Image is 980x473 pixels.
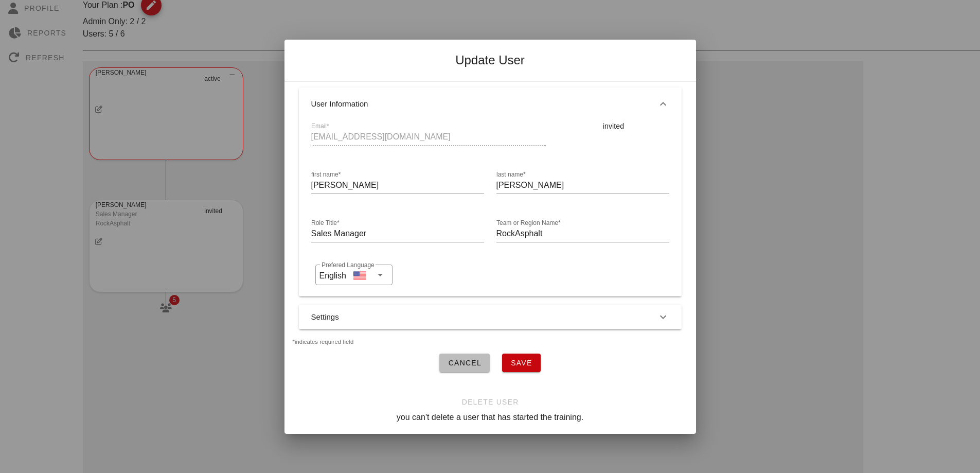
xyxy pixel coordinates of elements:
span: Save [510,359,532,367]
img: logo_orange.svg [16,16,25,25]
span: Cancel [448,359,482,367]
button: User Information [299,87,682,120]
div: Update User [455,52,525,68]
label: first name* [311,171,341,179]
div: Domain: [DOMAIN_NAME] [27,27,113,35]
div: Keywords by Traffic [114,66,173,73]
label: Email* [311,122,329,130]
div: v 4.0.25 [29,16,50,25]
img: tab_domain_overview_orange.svg [28,65,36,73]
label: Role Title* [311,219,340,227]
button: Save [502,354,541,372]
label: last name* [496,171,526,179]
div: Prefered LanguageEnglish [315,265,393,285]
div: Domain Overview [39,66,92,73]
button: Settings [299,305,682,329]
div: English [319,267,346,282]
img: website_grey.svg [16,27,25,35]
div: invited [558,120,669,132]
img: tab_keywords_by_traffic_grey.svg [102,65,111,73]
button: Cancel [439,354,490,372]
div: you can't delete a user that has started the training. [284,411,696,424]
small: *indicates required field [293,339,354,345]
label: Team or Region Name* [496,219,561,227]
label: Prefered Language [322,261,375,269]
